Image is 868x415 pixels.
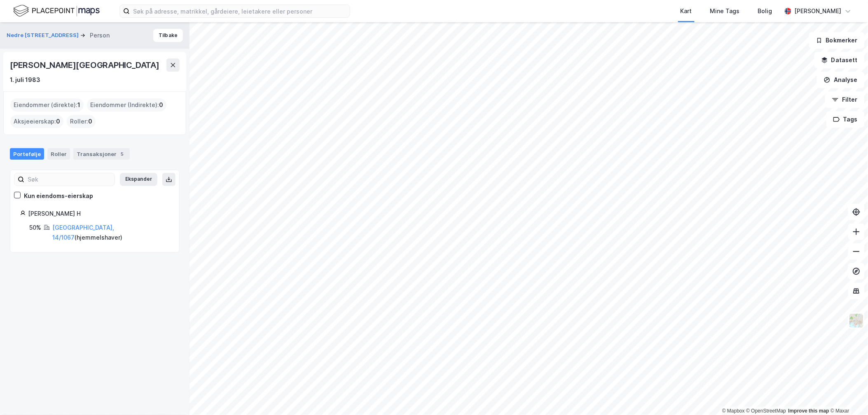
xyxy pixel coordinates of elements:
div: Mine Tags [710,6,740,16]
span: 0 [56,117,60,126]
button: Filter [825,91,865,108]
span: 0 [159,100,163,110]
div: Person [90,30,110,40]
a: OpenStreetMap [746,408,786,414]
button: Nedre [STREET_ADDRESS] [7,31,80,40]
div: [PERSON_NAME][GEOGRAPHIC_DATA] [10,58,161,72]
img: logo.f888ab2527a4732fd821a326f86c7f29.svg [13,4,100,18]
span: 0 [88,117,92,126]
button: Bokmerker [809,32,865,49]
a: [GEOGRAPHIC_DATA], 14/1067 [52,224,114,241]
div: Aksjeeierskap : [10,115,63,128]
div: Kun eiendoms-eierskap [24,191,93,201]
div: Eiendommer (Indirekte) : [87,98,166,112]
button: Ekspander [120,173,157,186]
a: Improve this map [788,408,829,414]
div: Bolig [758,6,772,16]
div: Roller : [67,115,96,128]
div: Eiendommer (direkte) : [10,98,84,112]
div: Kontrollprogram for chat [827,375,868,415]
div: Kart [681,6,692,16]
button: Tilbake [153,29,183,42]
button: Tags [826,111,865,128]
div: ( hjemmelshaver ) [52,223,169,242]
input: Søk [24,173,115,186]
div: [PERSON_NAME] [795,6,842,16]
span: 1 [77,100,80,110]
a: Mapbox [722,408,745,414]
div: Transaksjoner [73,148,130,160]
input: Søk på adresse, matrikkel, gårdeiere, leietakere eller personer [130,5,350,17]
button: Datasett [814,52,865,68]
iframe: Chat Widget [827,375,868,415]
div: 50% [29,223,41,233]
button: Analyse [817,72,865,88]
div: Roller [47,148,70,160]
div: 5 [118,150,126,158]
div: Portefølje [10,148,44,160]
div: [PERSON_NAME] H [28,209,169,219]
div: 1. juli 1983 [10,75,40,85]
img: Z [849,313,864,329]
